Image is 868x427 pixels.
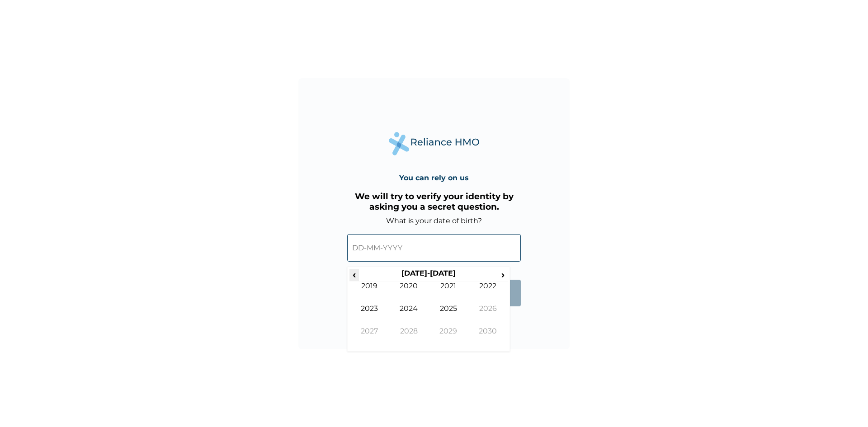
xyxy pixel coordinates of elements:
span: › [498,269,508,280]
td: 2024 [389,304,429,327]
td: 2020 [389,282,429,304]
td: 2028 [389,327,429,349]
img: Reliance Health's Logo [389,132,479,155]
span: ‹ [349,269,359,280]
td: 2019 [349,282,389,304]
input: DD-MM-YYYY [347,234,521,262]
td: 2023 [349,304,389,327]
td: 2021 [429,282,468,304]
label: What is your date of birth? [386,216,482,225]
h4: You can rely on us [399,174,469,182]
th: [DATE]-[DATE] [359,269,498,282]
td: 2022 [468,282,508,304]
td: 2025 [429,304,468,327]
td: 2029 [429,327,468,349]
td: 2027 [349,327,389,349]
td: 2026 [468,304,508,327]
h3: We will try to verify your identity by asking you a secret question. [347,191,521,212]
td: 2030 [468,327,508,349]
